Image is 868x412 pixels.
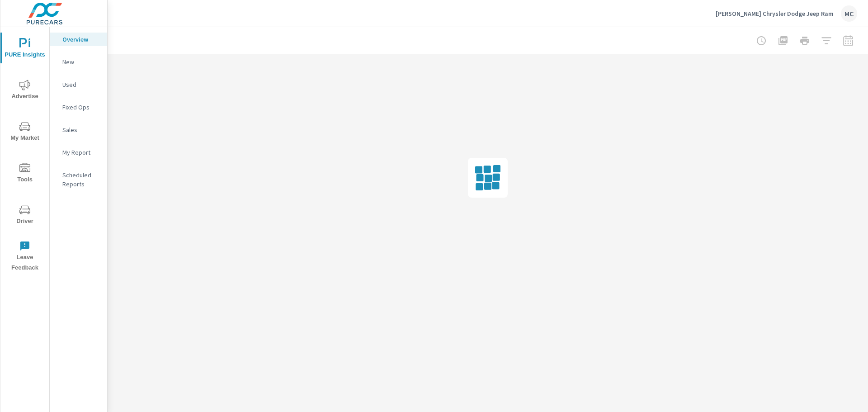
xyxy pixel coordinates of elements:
[62,80,100,89] p: Used
[3,204,47,227] span: Driver
[62,125,100,134] p: Sales
[3,38,47,60] span: PURE Insights
[50,78,107,91] div: Used
[62,35,100,44] p: Overview
[3,241,47,273] span: Leave Feedback
[0,27,49,277] div: nav menu
[50,33,107,46] div: Overview
[50,168,107,191] div: Scheduled Reports
[50,123,107,137] div: Sales
[3,121,47,143] span: My Market
[62,103,100,112] p: Fixed Ops
[62,148,100,157] p: My Report
[50,100,107,114] div: Fixed Ops
[62,57,100,66] p: New
[3,80,47,102] span: Advertise
[62,170,100,189] p: Scheduled Reports
[50,146,107,159] div: My Report
[716,9,834,18] p: [PERSON_NAME] Chrysler Dodge Jeep Ram
[50,55,107,69] div: New
[3,163,47,185] span: Tools
[841,5,857,22] div: MC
